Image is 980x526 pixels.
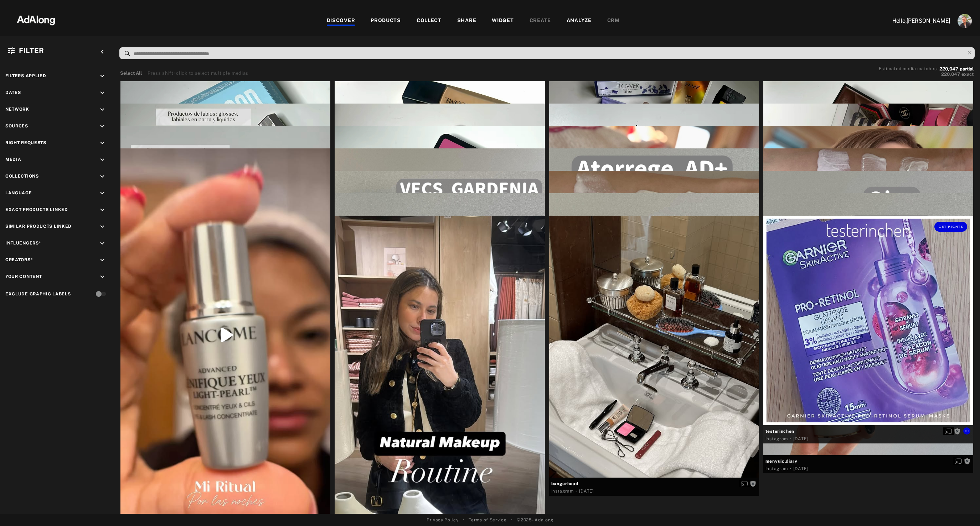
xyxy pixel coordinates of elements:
[551,480,757,487] span: bangerhead
[5,157,21,162] span: Media
[551,488,574,494] div: Instagram
[98,89,106,97] i: keyboard_arrow_down
[5,90,21,95] span: Dates
[5,73,46,78] span: Filters applied
[98,273,106,281] i: keyboard_arrow_down
[939,66,958,72] span: 220,047
[98,173,106,180] i: keyboard_arrow_down
[148,70,248,77] div: Press shift+click to select multiple medias
[958,14,972,28] img: ACg8ocLjEk1irI4XXb49MzUGwa4F_C3PpCyg-3CPbiuLEZrYEA=s96-c
[5,140,46,145] span: Right Requests
[934,222,967,232] button: Get rights
[5,174,39,179] span: Collections
[469,517,506,523] a: Terms of Service
[941,72,960,77] span: 220,047
[5,224,72,229] span: Similar Products Linked
[98,106,106,114] i: keyboard_arrow_down
[5,241,41,246] span: Influencers*
[98,48,106,56] i: keyboard_arrow_left
[879,66,938,71] span: Estimated media matches:
[517,517,553,523] span: © 2025 - Adalong
[120,70,142,77] button: Select All
[579,489,594,494] time: 2025-04-17T09:53:57.000Z
[19,46,44,55] span: Filter
[98,189,106,197] i: keyboard_arrow_down
[879,17,950,25] p: Hello, [PERSON_NAME]
[530,17,551,25] div: CREATE
[956,12,974,30] button: Account settings
[5,107,29,112] span: Network
[98,240,106,247] i: keyboard_arrow_down
[953,457,964,465] button: Enable diffusion on this media
[511,517,513,523] span: •
[5,190,32,195] span: Language
[371,17,401,25] div: PRODUCTS
[793,466,808,471] time: 2025-04-17T09:56:36.000Z
[463,517,465,523] span: •
[607,17,620,25] div: CRM
[98,156,106,164] i: keyboard_arrow_down
[790,466,791,472] span: ·
[939,225,964,228] span: Get rights
[879,71,974,78] button: 220,047exact
[5,207,68,212] span: Exact Products Linked
[964,458,970,463] span: Rights not requested
[750,481,756,486] span: Rights not requested
[98,206,106,214] i: keyboard_arrow_down
[327,17,355,25] div: DISCOVER
[98,223,106,231] i: keyboard_arrow_down
[427,517,459,523] a: Privacy Policy
[765,465,788,472] div: Instagram
[5,257,33,262] span: Creators*
[5,9,67,30] img: 63233d7d88ed69de3c212112c67096b6.png
[576,488,577,494] span: ·
[739,480,750,487] button: Enable diffusion on this media
[98,139,106,147] i: keyboard_arrow_down
[765,458,971,464] span: menyuic.diary
[939,67,974,71] button: 220,047partial
[567,17,592,25] div: ANALYZE
[5,274,42,279] span: Your Content
[5,123,28,128] span: Sources
[98,122,106,130] i: keyboard_arrow_down
[98,256,106,264] i: keyboard_arrow_down
[417,17,442,25] div: COLLECT
[492,17,514,25] div: WIDGET
[457,17,476,25] div: SHARE
[5,291,71,297] div: Exclude Graphic Labels
[98,72,106,80] i: keyboard_arrow_down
